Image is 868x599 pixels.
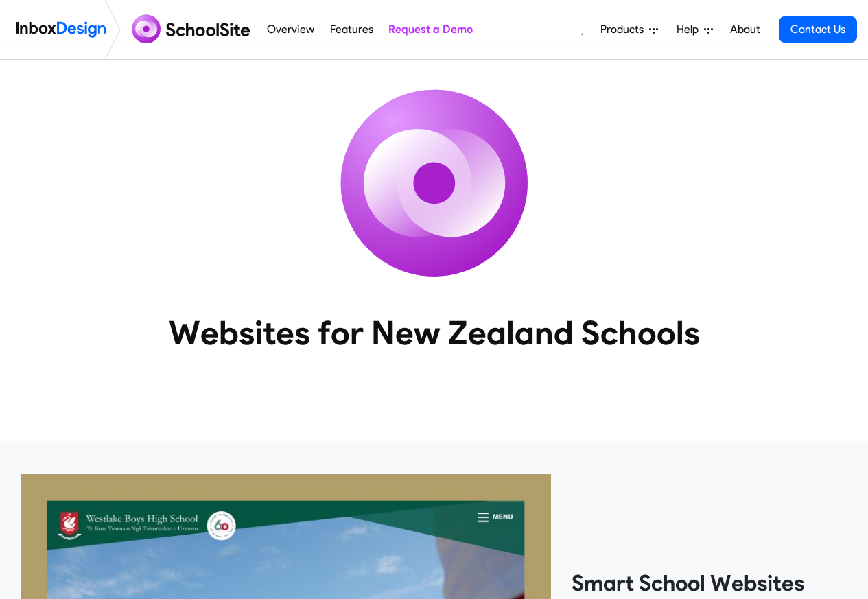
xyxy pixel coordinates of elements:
[384,16,476,43] a: Request a Demo
[600,21,649,38] span: Products
[726,16,764,43] a: About
[671,16,718,43] a: Help
[311,60,558,307] img: icon_schoolsite.svg
[108,312,760,353] heading: Websites for New Zealand Schools
[326,16,377,43] a: Features
[572,569,847,597] heading: Smart School Websites
[126,13,259,46] img: schoolsite logo
[263,16,318,43] a: Overview
[595,16,664,43] a: Products
[677,21,704,38] span: Help
[779,16,857,43] a: Contact Us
